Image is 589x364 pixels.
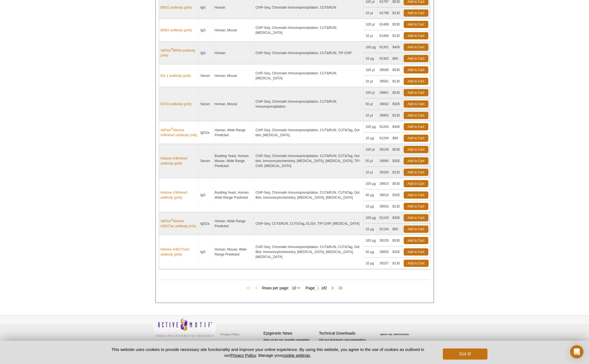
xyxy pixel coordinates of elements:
[199,64,213,87] td: Serum
[364,121,378,133] td: 100 µg
[378,76,391,87] td: 39581
[254,121,364,144] td: ChIP-Seq, Chromatin Immunoprecipitation, CUT&RUN, CUT&Tag, Dot blot, [MEDICAL_DATA]
[404,55,428,62] a: Add to Cart
[378,201,391,212] td: 39916
[171,127,173,130] sup: ®
[364,110,378,121] td: 10 µl
[391,121,402,133] td: $400
[378,258,391,269] td: 39157
[391,98,402,110] td: $305
[171,48,173,51] sup: ®
[161,128,197,138] a: AbFlex®Histone H3K4me3 antibody (rAb)
[219,330,241,338] a: Privacy Policy
[245,285,254,291] span: First Page
[391,76,402,87] td: $130
[404,100,428,108] a: Add to Cart
[375,325,416,338] table: Click to Verify - This site chose Symantec SSL for secure e-commerce and confidential communicati...
[230,353,256,358] a: Privacy Policy
[364,167,378,178] td: 10 µl
[199,121,213,144] td: IgG2a
[378,167,391,178] td: 39160
[391,144,402,155] td: $530
[364,76,378,87] td: 10 µl
[364,98,378,110] td: 50 µl
[364,87,378,98] td: 100 µl
[102,347,434,358] p: This website uses cookies to provide necessary site functionality and improve your online experie...
[404,237,428,244] a: Add to Cart
[391,53,402,64] td: $90
[378,121,391,133] td: 91263
[161,73,191,78] a: Ets-1 antibody (pAb)
[404,214,428,221] a: Add to Cart
[378,246,391,258] td: 39055
[199,178,213,212] td: IgG
[391,7,402,19] td: $130
[443,348,487,360] button: Got it!
[391,224,402,235] td: $90
[404,146,428,153] a: Add to Cart
[161,247,197,257] a: Histone H3K27me3 antibody (pAb)
[213,42,254,64] td: Human
[364,224,378,235] td: 10 µg
[391,246,402,258] td: $305
[254,285,259,291] span: Previous Page
[364,7,378,19] td: 10 µl
[199,212,213,235] td: IgG2a
[404,32,428,39] a: Add to Cart
[378,98,391,110] td: 39002
[391,167,402,178] td: $130
[364,246,378,258] td: 50 µg
[303,285,330,291] span: Page of
[159,280,430,280] h2: Products (14)
[378,178,391,189] td: 39915
[254,178,364,212] td: ChIP-Seq, Chromatin Immunoprecipitation, CUT&RUN, CUT&Tag, Dot Blot, Immunocytochemistry, [MEDICA...
[161,28,192,33] a: BRD3 antibody (pAb)
[378,155,391,167] td: 39060
[319,338,372,352] p: Get our brochures and newsletters, or request them by mail.
[378,19,391,30] td: 61489
[391,133,402,144] td: $90
[404,203,428,210] a: Add to Cart
[378,30,391,42] td: 61490
[199,144,213,178] td: Serum
[254,144,364,178] td: ChIP-Seq, Chromatin Immunoprecipitation, CUT&RUN, CUT&Tag, Dot blot, Immunocytochemistry, [MEDICA...
[404,123,428,130] a: Add to Cart
[404,44,428,51] a: Add to Cart
[378,189,391,201] td: 39016
[404,21,428,28] a: Add to Cart
[391,189,402,201] td: $305
[262,285,303,290] span: Rows per page:
[161,5,192,10] a: BRD2 antibody (pAb)
[254,19,364,42] td: ChIP-Seq, Chromatin Immunoprecipitation, CUT&RUN, [MEDICAL_DATA]
[364,133,378,144] td: 10 µg
[213,178,254,212] td: Budding Yeast, Human, Wide Range Predicted
[570,345,583,358] div: Open Intercom Messenger
[391,87,402,98] td: $530
[153,316,216,338] img: Active Motif,
[213,87,254,121] td: Human, Mouse
[404,78,428,85] a: Add to Cart
[391,258,402,269] td: $130
[404,260,429,267] a: Add to Cart
[378,224,391,235] td: 91194
[378,144,391,155] td: 39159
[335,285,344,291] span: Last Page
[378,64,391,76] td: 39580
[254,212,364,235] td: ChIP-Seq, CUT&RUN, CUT&Tag, ELISA, TIP-ChIP, [MEDICAL_DATA]
[378,235,391,246] td: 39155
[171,218,173,221] sup: ®
[364,178,378,189] td: 100 µg
[282,353,310,358] button: cookie settings
[319,331,372,336] h4: Technical Downloads
[391,42,402,53] td: $400
[199,235,213,269] td: IgG
[199,42,213,64] td: IgG
[364,19,378,30] td: 100 µl
[404,169,428,176] a: Add to Cart
[404,248,428,256] a: Add to Cart
[161,102,192,107] a: EZH2 antibody (pAb)
[404,157,428,165] a: Add to Cart
[213,64,254,87] td: Human, Mouse
[364,53,378,64] td: 10 µg
[364,189,378,201] td: 50 µg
